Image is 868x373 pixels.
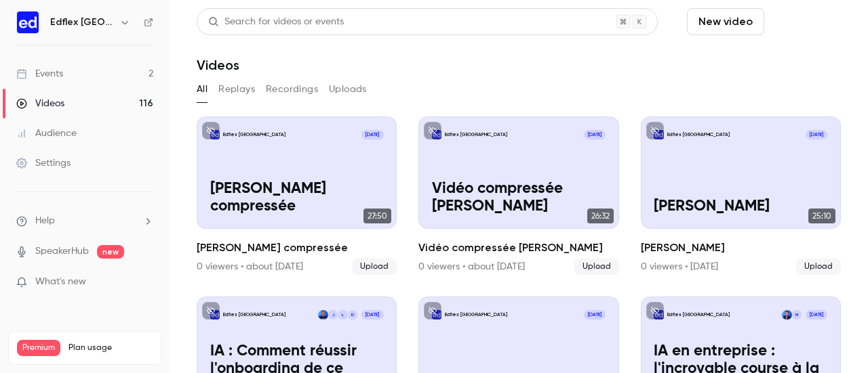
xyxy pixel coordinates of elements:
[223,131,285,138] p: Edflex [GEOGRAPHIC_DATA]
[17,12,39,33] img: Edflex France
[363,209,391,223] span: 27:50
[424,122,441,139] button: unpublished
[218,79,255,100] button: Replays
[770,8,841,35] button: Schedule
[50,16,114,29] h6: Edflex [GEOGRAPHIC_DATA]
[16,97,64,110] div: Videos
[16,156,71,170] div: Settings
[646,302,664,320] button: unpublished
[197,57,239,73] h1: Videos
[318,310,328,320] img: Victor Lutreau
[641,116,841,275] li: Vidéo Carole
[35,275,86,289] span: What's new
[197,116,397,275] a: Elena Nallet compresséeEdflex [GEOGRAPHIC_DATA][DATE][PERSON_NAME] compressée27:50[PERSON_NAME] c...
[347,309,359,321] div: D
[202,122,220,139] button: unpublished
[16,214,153,228] li: help-dropdown-opener
[208,15,344,29] div: Search for videos or events
[210,180,384,216] p: [PERSON_NAME] compressée
[584,130,606,140] span: [DATE]
[197,79,208,100] button: All
[197,260,303,273] div: 0 viewers • about [DATE]
[782,310,792,320] img: Clément Meslin
[361,310,384,320] span: [DATE]
[574,259,619,275] span: Upload
[223,311,285,318] p: Edflex [GEOGRAPHIC_DATA]
[418,240,618,256] h2: Vidéo compressée [PERSON_NAME]
[806,130,828,140] span: [DATE]
[202,302,220,320] button: unpublished
[328,309,339,321] div: J
[584,310,606,320] span: [DATE]
[667,131,730,138] p: Edflex [GEOGRAPHIC_DATA]
[337,309,349,321] div: L
[687,8,764,35] button: New video
[418,116,618,275] li: Vidéo compressée Linda Ganassali
[352,259,397,275] span: Upload
[654,198,827,215] p: [PERSON_NAME]
[432,180,606,216] p: Vidéo compressée [PERSON_NAME]
[137,276,153,288] iframe: Noticeable Trigger
[361,130,384,140] span: [DATE]
[641,240,841,256] h2: [PERSON_NAME]
[16,127,77,140] div: Audience
[97,245,124,259] span: new
[587,209,614,223] span: 26:32
[418,116,618,275] a: Vidéo compressée Linda GanassaliEdflex [GEOGRAPHIC_DATA][DATE]Vidéo compressée [PERSON_NAME]26:32...
[329,79,367,100] button: Uploads
[791,309,803,321] div: M
[641,116,841,275] a: Vidéo CaroleEdflex [GEOGRAPHIC_DATA][DATE][PERSON_NAME]25:10[PERSON_NAME]0 viewers • [DATE]Upload
[641,260,718,273] div: 0 viewers • [DATE]
[17,340,60,356] span: Premium
[35,244,89,259] a: SpeakerHub
[806,310,828,320] span: [DATE]
[68,343,153,353] span: Plan usage
[445,131,507,138] p: Edflex [GEOGRAPHIC_DATA]
[796,259,841,275] span: Upload
[197,8,841,365] section: Videos
[646,122,664,139] button: unpublished
[418,260,525,273] div: 0 viewers • about [DATE]
[16,67,63,81] div: Events
[808,209,835,223] span: 25:10
[35,214,55,228] span: Help
[266,79,318,100] button: Recordings
[424,302,441,320] button: unpublished
[667,311,730,318] p: Edflex [GEOGRAPHIC_DATA]
[445,311,507,318] p: Edflex [GEOGRAPHIC_DATA]
[197,240,397,256] h2: [PERSON_NAME] compressée
[197,116,397,275] li: Elena Nallet compressée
